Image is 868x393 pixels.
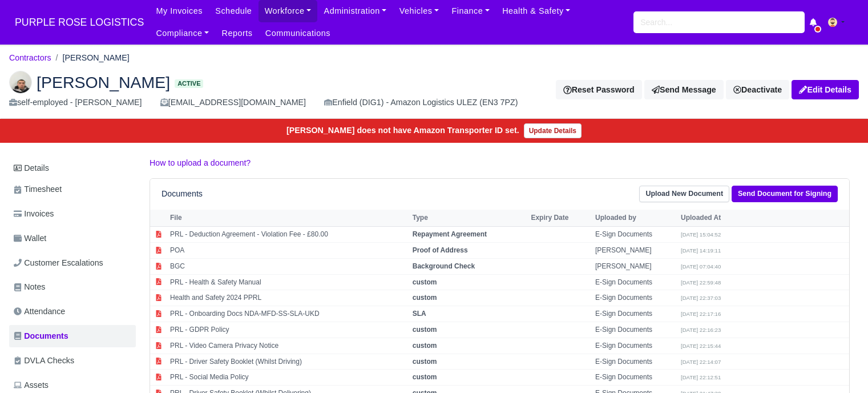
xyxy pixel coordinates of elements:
[14,183,62,196] span: Timesheet
[592,354,678,370] td: E-Sign Documents
[167,210,410,227] th: File
[681,374,721,380] small: [DATE] 22:12:51
[167,258,410,274] td: BGC
[9,350,136,372] a: DVLA Checks
[681,247,721,254] small: [DATE] 14:19:11
[9,203,136,225] a: Invoices
[726,80,789,99] a: Deactivate
[681,311,721,317] small: [DATE] 22:17:16
[413,373,437,381] strong: custom
[732,186,838,202] a: Send Document for Signing
[14,305,65,318] span: Attendance
[681,327,721,333] small: [DATE] 22:16:23
[162,189,203,199] h6: Documents
[14,330,68,343] span: Documents
[215,22,259,45] a: Reports
[811,338,868,393] iframe: Chat Widget
[14,379,49,392] span: Assets
[167,322,410,338] td: PRL - GDPR Policy
[592,322,678,338] td: E-Sign Documents
[592,210,678,227] th: Uploaded by
[9,252,136,274] a: Customer Escalations
[644,80,724,99] a: Send Message
[556,80,641,99] button: Reset Password
[259,22,337,45] a: Communications
[639,186,729,202] a: Upload New Document
[150,22,215,45] a: Compliance
[150,158,251,167] a: How to upload a document?
[167,338,410,354] td: PRL - Video Camera Privacy Notice
[167,290,410,306] td: Health and Safety 2024 PPRL
[592,370,678,386] td: E-Sign Documents
[413,246,468,254] strong: Proof of Address
[592,338,678,354] td: E-Sign Documents
[9,300,136,323] a: Attendance
[9,325,136,347] a: Documents
[9,96,142,109] div: self-employed - [PERSON_NAME]
[14,207,54,220] span: Invoices
[413,326,437,334] strong: custom
[167,274,410,290] td: PRL - Health & Safety Manual
[681,279,721,286] small: [DATE] 22:59:48
[681,343,721,349] small: [DATE] 22:15:44
[413,358,437,366] strong: custom
[324,96,518,109] div: Enfield (DIG1) - Amazon Logistics ULEZ (EN3 7PZ)
[524,123,582,138] a: Update Details
[792,80,859,99] a: Edit Details
[167,243,410,259] td: POA
[678,210,764,227] th: Uploaded At
[37,74,170,90] span: [PERSON_NAME]
[413,294,437,302] strong: custom
[592,274,678,290] td: E-Sign Documents
[175,79,203,88] span: Active
[681,295,721,301] small: [DATE] 22:37:03
[592,258,678,274] td: [PERSON_NAME]
[9,158,136,179] a: Details
[9,178,136,200] a: Timesheet
[633,11,805,33] input: Search...
[14,354,74,367] span: DVLA Checks
[9,227,136,250] a: Wallet
[413,230,487,238] strong: Repayment Agreement
[1,62,867,119] div: Maksym Dmytryshyn
[14,232,46,245] span: Wallet
[413,342,437,350] strong: custom
[167,227,410,243] td: PRL - Deduction Agreement - Violation Fee - £80.00
[592,290,678,306] td: E-Sign Documents
[160,96,306,109] div: [EMAIL_ADDRESS][DOMAIN_NAME]
[528,210,592,227] th: Expiry Date
[410,210,528,227] th: Type
[413,310,426,318] strong: SLA
[681,231,721,238] small: [DATE] 15:04:52
[413,278,437,286] strong: custom
[167,354,410,370] td: PRL - Driver Safety Booklet (Whilst Driving)
[681,263,721,270] small: [DATE] 07:04:40
[14,256,103,270] span: Customer Escalations
[9,276,136,298] a: Notes
[681,359,721,365] small: [DATE] 22:14:07
[592,306,678,322] td: E-Sign Documents
[413,262,475,270] strong: Background Check
[9,11,150,34] span: PURPLE ROSE LOGISTICS
[14,280,45,294] span: Notes
[167,370,410,386] td: PRL - Social Media Policy
[592,227,678,243] td: E-Sign Documents
[51,51,130,65] li: [PERSON_NAME]
[167,306,410,322] td: PRL - Onboarding Docs NDA-MFD-SS-SLA-UKD
[9,53,51,62] a: Contractors
[9,11,150,34] a: PURPLE ROSE LOGISTICS
[592,243,678,259] td: [PERSON_NAME]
